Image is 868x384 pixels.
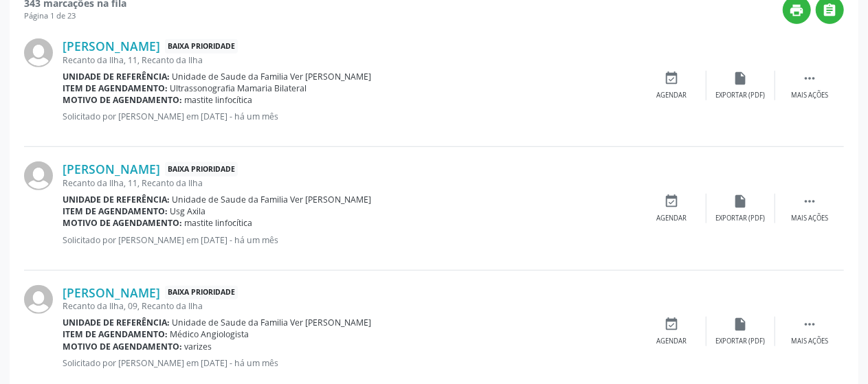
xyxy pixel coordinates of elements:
span: Baixa Prioridade [165,162,238,177]
b: Item de agendamento: [63,328,168,340]
span: Baixa Prioridade [165,39,238,54]
img: img [24,38,53,67]
div: Recanto da Ilha, 09, Recanto da Ilha [63,300,638,312]
span: Unidade de Saude da Familia Ver [PERSON_NAME] [173,317,372,328]
i: event_available [665,71,680,86]
div: Mais ações [791,91,828,100]
b: Motivo de agendamento: [63,341,182,352]
b: Unidade de referência: [63,317,170,328]
div: Exportar (PDF) [716,337,766,346]
div: Exportar (PDF) [716,91,766,100]
a: [PERSON_NAME] [63,161,160,177]
span: Usg Axila [170,205,206,217]
i: event_available [665,194,680,209]
p: Solicitado por [PERSON_NAME] em [DATE] - há um mês [63,111,638,122]
div: Exportar (PDF) [716,214,766,223]
div: Agendar [657,214,687,223]
img: img [24,285,53,314]
i: insert_drive_file [733,317,748,332]
span: Unidade de Saude da Familia Ver [PERSON_NAME] [173,71,372,82]
div: Recanto da Ilha, 11, Recanto da Ilha [63,177,638,189]
b: Unidade de referência: [63,194,170,205]
span: Ultrassonografia Mamaria Bilateral [170,82,307,94]
b: Item de agendamento: [63,82,168,94]
i: insert_drive_file [733,71,748,86]
b: Unidade de referência: [63,71,170,82]
img: img [24,161,53,190]
div: Mais ações [791,337,828,346]
div: Agendar [657,337,687,346]
div: Recanto da Ilha, 11, Recanto da Ilha [63,54,638,66]
span: Médico Angiologista [170,328,249,340]
b: Motivo de agendamento: [63,94,182,106]
a: [PERSON_NAME] [63,38,160,54]
p: Solicitado por [PERSON_NAME] em [DATE] - há um mês [63,357,638,369]
div: Agendar [657,91,687,100]
i: event_available [665,317,680,332]
span: Baixa Prioridade [165,286,238,300]
span: mastite linfocítica [185,94,253,106]
a: [PERSON_NAME] [63,285,160,300]
p: Solicitado por [PERSON_NAME] em [DATE] - há um mês [63,234,638,246]
div: Página 1 de 23 [24,10,126,22]
i:  [823,3,838,18]
i:  [802,317,817,332]
i: print [790,3,805,18]
i:  [802,71,817,86]
span: Unidade de Saude da Familia Ver [PERSON_NAME] [173,194,372,205]
i: insert_drive_file [733,194,748,209]
b: Motivo de agendamento: [63,217,182,229]
i:  [802,194,817,209]
span: mastite linfocítica [185,217,253,229]
span: varizes [185,341,212,352]
b: Item de agendamento: [63,205,168,217]
div: Mais ações [791,214,828,223]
